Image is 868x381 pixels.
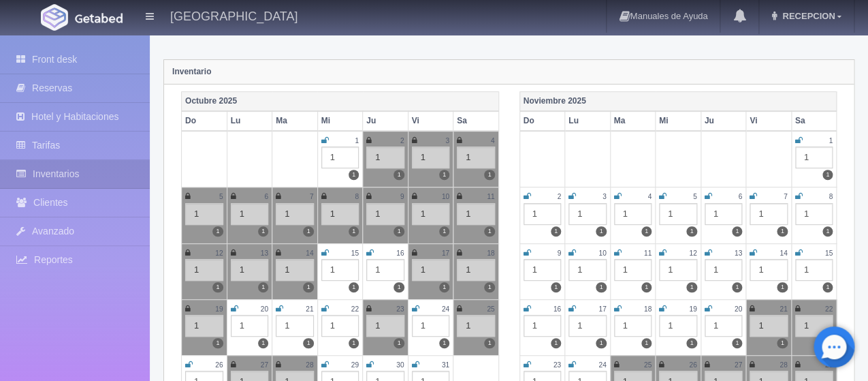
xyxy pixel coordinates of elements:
[349,282,359,292] label: 1
[261,361,268,369] small: 27
[317,111,363,131] th: Mi
[732,338,742,348] label: 1
[519,91,837,111] th: Noviembre 2025
[795,203,833,225] div: 1
[487,193,494,200] small: 11
[524,203,562,225] div: 1
[644,305,652,313] small: 18
[227,111,272,131] th: Lu
[258,226,268,237] label: 1
[442,305,449,313] small: 24
[738,193,742,200] small: 6
[825,305,833,313] small: 22
[487,305,494,313] small: 25
[735,249,742,257] small: 13
[396,249,404,257] small: 16
[366,315,404,337] div: 1
[393,282,404,292] label: 1
[598,249,606,257] small: 10
[614,315,652,337] div: 1
[484,226,494,237] label: 1
[276,315,314,337] div: 1
[366,259,404,281] div: 1
[686,338,696,348] label: 1
[258,282,268,292] label: 1
[524,315,562,337] div: 1
[822,170,833,180] label: 1
[487,249,494,257] small: 18
[705,315,743,337] div: 1
[596,226,606,237] label: 1
[41,4,68,31] img: Getabed
[779,249,787,257] small: 14
[614,203,652,225] div: 1
[400,193,404,200] small: 9
[321,315,359,337] div: 1
[750,315,788,337] div: 1
[568,259,607,281] div: 1
[705,203,743,225] div: 1
[457,259,495,281] div: 1
[412,147,450,168] div: 1
[779,11,835,21] span: RECEPCION
[551,226,561,237] label: 1
[185,203,223,225] div: 1
[641,226,652,237] label: 1
[351,305,359,313] small: 22
[445,137,449,144] small: 3
[412,315,450,337] div: 1
[306,305,313,313] small: 21
[212,282,223,292] label: 1
[457,203,495,225] div: 1
[614,259,652,281] div: 1
[732,282,742,292] label: 1
[791,111,837,131] th: Sa
[351,361,359,369] small: 29
[412,259,450,281] div: 1
[303,282,313,292] label: 1
[321,259,359,281] div: 1
[182,111,227,131] th: Do
[484,170,494,180] label: 1
[215,305,223,313] small: 19
[439,338,449,348] label: 1
[779,305,787,313] small: 21
[777,282,787,292] label: 1
[231,203,269,225] div: 1
[795,259,833,281] div: 1
[732,226,742,237] label: 1
[396,305,404,313] small: 23
[641,338,652,348] label: 1
[750,203,788,225] div: 1
[212,338,223,348] label: 1
[551,338,561,348] label: 1
[825,361,833,369] small: 29
[689,249,696,257] small: 12
[557,193,561,200] small: 2
[442,249,449,257] small: 17
[644,249,652,257] small: 11
[777,338,787,348] label: 1
[565,111,611,131] th: Lu
[321,203,359,225] div: 1
[276,203,314,225] div: 1
[553,305,561,313] small: 16
[393,226,404,237] label: 1
[735,305,742,313] small: 20
[686,282,696,292] label: 1
[484,282,494,292] label: 1
[641,282,652,292] label: 1
[349,338,359,348] label: 1
[553,361,561,369] small: 23
[272,111,318,131] th: Ma
[602,193,607,200] small: 3
[693,193,697,200] small: 5
[822,282,833,292] label: 1
[355,193,359,200] small: 8
[366,203,404,225] div: 1
[310,193,314,200] small: 7
[453,111,499,131] th: Sa
[551,282,561,292] label: 1
[784,193,788,200] small: 7
[170,7,298,24] h4: [GEOGRAPHIC_DATA]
